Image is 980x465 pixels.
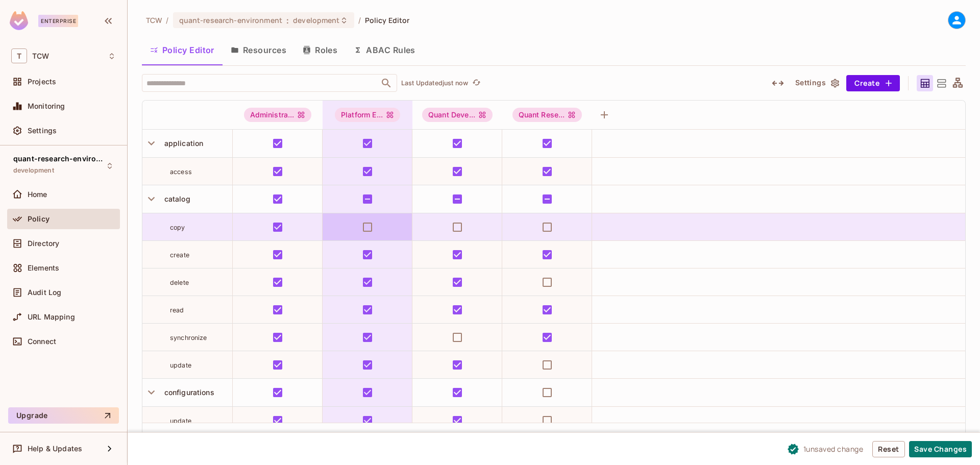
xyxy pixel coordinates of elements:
[142,37,223,63] button: Policy Editor
[13,155,105,163] span: quant-research-environment
[422,108,493,122] div: Quant Deve...
[11,48,27,63] span: T
[170,251,189,259] span: create
[335,108,400,122] div: Platform E...
[28,239,59,248] span: Directory
[170,361,191,369] span: update
[32,52,49,60] span: Workspace: TCW
[170,334,207,341] span: synchronize
[28,127,57,135] span: Settings
[13,166,54,175] span: development
[170,417,191,425] span: update
[365,15,410,25] span: Policy Editor
[170,279,189,286] span: delete
[28,78,56,86] span: Projects
[872,441,905,457] button: Reset
[422,108,493,122] span: Quant Developer
[28,102,65,110] span: Monitoring
[166,15,168,25] li: /
[358,15,361,25] li: /
[909,441,972,457] button: Save Changes
[335,108,400,122] span: Platform Engineer
[146,15,162,25] span: the active workspace
[472,78,481,88] span: refresh
[160,194,190,203] span: catalog
[803,444,864,454] span: 1 unsaved change
[470,77,482,89] button: refresh
[791,75,842,91] button: Settings
[28,215,50,223] span: Policy
[468,77,482,89] span: Refresh is not available in edit mode.
[512,108,582,122] span: Quant Researcher
[170,168,192,176] span: access
[846,75,900,91] button: Create
[28,190,47,199] span: Home
[28,337,56,346] span: Connect
[286,16,289,25] span: :
[293,15,339,25] span: development
[28,313,75,321] span: URL Mapping
[160,388,214,397] span: configurations
[244,108,312,122] span: Administrator
[512,108,582,122] div: Quant Rese...
[244,108,312,122] div: Administra...
[223,37,295,63] button: Resources
[170,306,184,314] span: read
[10,11,28,30] img: SReyMgAAAABJRU5ErkJggg==
[179,15,282,25] span: quant-research-environment
[401,79,468,87] p: Last Updated just now
[28,288,61,297] span: Audit Log
[38,15,78,27] div: Enterprise
[295,37,346,63] button: Roles
[379,76,394,90] button: Open
[170,224,185,231] span: copy
[346,37,424,63] button: ABAC Rules
[160,139,204,148] span: application
[28,264,59,272] span: Elements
